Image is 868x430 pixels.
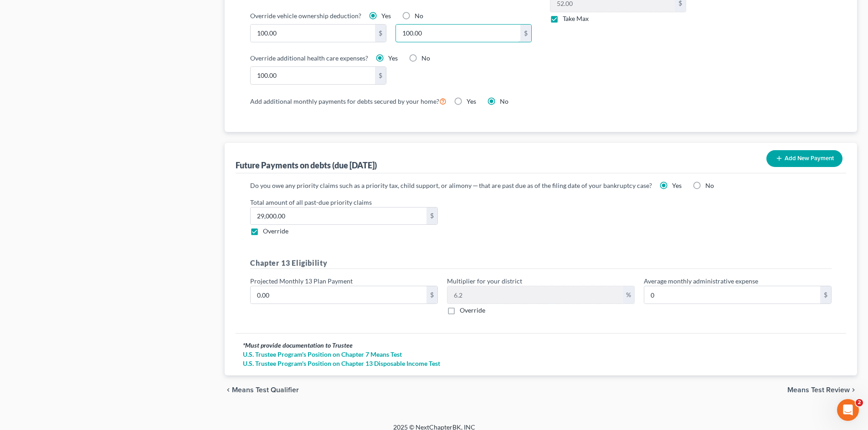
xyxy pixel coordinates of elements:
span: No [421,54,430,62]
iframe: Intercom live chat [837,399,859,421]
div: $ [426,286,437,304]
i: chevron_left [225,386,232,394]
input: 0.00 [447,286,623,304]
div: Must provide documentation to Trustee [243,341,839,350]
a: U.S. Trustee Program's Position on Chapter 13 Disposable Income Test [243,359,839,368]
div: $ [426,207,437,225]
span: Take Max [563,15,589,22]
h5: Chapter 13 Eligibility [250,258,832,269]
span: Means Test Qualifier [232,386,299,394]
span: Override [263,227,288,235]
span: No [415,12,423,20]
span: No [705,182,714,189]
div: % [623,286,634,304]
span: No [500,97,508,105]
a: U.S. Trustee Program's Position on Chapter 7 Means Test [243,350,839,359]
div: $ [375,67,386,84]
input: 0.00 (Vehicle 2) [396,25,520,42]
i: chevron_right [850,386,857,394]
label: Override vehicle ownership deduction? [250,11,361,20]
label: Projected Monthly 13 Plan Payment [250,276,353,286]
label: Multiplier for your district [447,276,522,286]
span: Yes [381,12,391,20]
span: Yes [467,97,476,105]
span: Means Test Review [787,386,850,394]
label: Override additional health care expenses? [250,53,368,63]
input: 0.00 [251,286,426,304]
div: $ [375,25,386,42]
button: Add New Payment [766,150,842,167]
label: Do you owe any priority claims such as a priority tax, child support, or alimony ─ that are past ... [250,181,652,190]
label: Total amount of all past-due priority claims [246,197,836,207]
input: 0.00 [251,67,375,84]
input: 0.00 [644,286,820,304]
span: Yes [672,182,682,189]
div: $ [820,286,831,304]
input: 0.00 [251,207,426,225]
button: chevron_left Means Test Qualifier [225,386,299,394]
button: Means Test Review chevron_right [787,386,857,394]
span: 2 [856,399,863,406]
div: $ [520,25,531,42]
div: Future Payments on debts (due [DATE]) [236,160,377,171]
label: Add additional monthly payments for debts secured by your home? [250,96,447,106]
label: Average monthly administrative expense [644,276,758,286]
span: Yes [388,54,398,62]
input: 0.00 (Vehicle 1) [251,25,375,42]
span: Override [460,306,485,314]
